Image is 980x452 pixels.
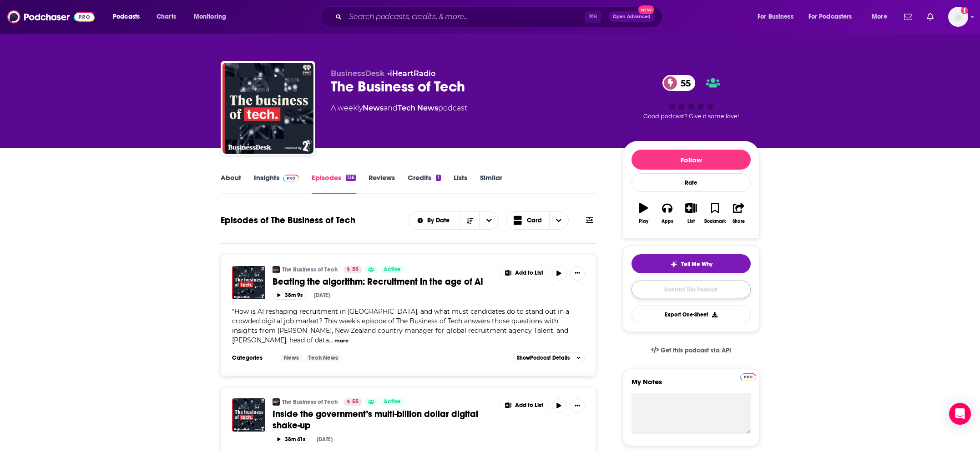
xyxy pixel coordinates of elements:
[515,270,543,276] span: Add to List
[221,173,241,194] a: About
[948,7,968,27] img: User Profile
[639,219,648,224] div: Play
[687,219,695,224] div: List
[344,266,362,273] a: 55
[273,408,478,431] span: Inside the government’s multi-billion dollar digital shake-up
[948,7,968,27] button: Show profile menu
[631,377,751,393] label: My Notes
[380,266,404,273] a: Active
[369,173,395,194] a: Reviews
[670,261,677,268] img: tell me why sparkle
[273,291,307,300] button: 38m 9s
[751,10,805,24] button: open menu
[187,10,238,24] button: open menu
[232,307,569,344] span: How is AI reshaping recruitment in [GEOGRAPHIC_DATA], and what must candidates do to stand out in...
[900,9,916,25] a: Show notifications dropdown
[317,436,333,442] div: [DATE]
[703,197,727,230] button: Bookmark
[312,173,356,194] a: Episodes126
[222,63,313,154] img: The Business of Tech
[808,10,852,23] span: For Podcasters
[157,10,176,23] span: Charts
[329,336,333,344] span: ...
[631,306,751,323] button: Export One-Sheet
[384,104,398,112] span: and
[644,339,738,362] a: Get this podcast via API
[408,173,440,194] a: Credits1
[106,10,152,24] button: open menu
[623,69,759,126] div: 55Good podcast? Give it some love!
[672,75,695,91] span: 55
[221,215,355,226] h1: Episodes of The Business of Tech
[7,8,95,25] img: Podchaser - Follow, Share and Rate Podcasts
[631,150,751,170] button: Follow
[151,10,182,24] a: Charts
[436,175,440,181] div: 1
[500,398,548,413] button: Show More Button
[803,10,865,24] button: open menu
[638,5,655,14] span: New
[329,6,671,27] div: Search podcasts, credits, & more...
[390,69,435,78] a: iHeartRadio
[948,7,968,27] span: Logged in as ehladik
[232,266,265,299] img: Beating the algorithm: Recruitment in the age of AI
[515,402,543,409] span: Add to List
[113,10,140,23] span: Podcasts
[232,307,569,344] span: "
[655,197,679,230] button: Apps
[872,10,887,23] span: More
[254,173,299,194] a: InsightsPodchaser Pro
[949,403,971,425] div: Open Intercom Messenger
[273,276,494,287] a: Beating the algorithm: Recruitment in the age of AI
[513,352,585,363] button: ShowPodcast Details
[740,372,756,381] a: Pro website
[398,104,438,112] a: Tech News
[454,173,467,194] a: Lists
[352,265,359,274] span: 55
[500,266,548,281] button: Show More Button
[384,265,401,274] span: Active
[346,175,356,181] div: 126
[570,266,585,281] button: Show More Button
[506,211,569,230] button: Choose View
[314,292,330,298] div: [DATE]
[631,281,751,298] a: Contact This Podcast
[631,173,751,192] div: Rate
[758,10,793,23] span: For Business
[661,347,731,354] span: Get this podcast via API
[283,175,299,182] img: Podchaser Pro
[334,337,349,345] button: more
[527,217,542,224] span: Card
[331,69,385,78] span: BusinessDesk
[631,254,751,273] button: tell me why sparkleTell Me Why
[232,354,273,362] h3: Categories
[363,104,384,112] a: News
[480,173,502,194] a: Similar
[631,197,655,230] button: Play
[865,10,899,24] button: open menu
[387,69,435,78] span: •
[194,10,226,23] span: Monitoring
[305,354,342,362] a: Tech News
[923,9,937,25] a: Show notifications dropdown
[280,354,303,362] a: News
[273,276,483,287] span: Beating the algorithm: Recruitment in the age of AI
[961,7,968,14] svg: Add a profile image
[585,11,601,23] span: ⌘ K
[384,397,401,407] span: Active
[345,10,585,24] input: Search podcasts, credits, & more...
[609,11,655,22] button: Open AdvancedNew
[273,266,280,273] img: The Business of Tech
[679,197,703,230] button: List
[681,261,712,268] span: Tell Me Why
[643,113,739,120] span: Good podcast? Give it some love!
[380,398,404,406] a: Active
[273,398,280,406] img: The Business of Tech
[517,355,570,361] span: Show Podcast Details
[282,266,338,273] a: The Business of Tech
